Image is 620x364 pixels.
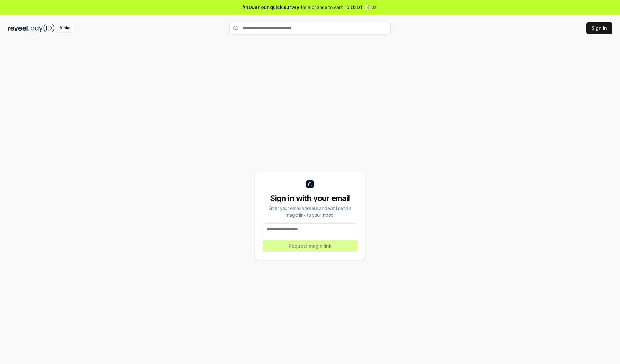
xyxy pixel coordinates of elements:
div: Sign in with your email [263,193,357,203]
div: Alpha [56,24,74,32]
span: Answer our quick survey [243,4,299,11]
img: reveel_dark [8,24,29,32]
div: Enter your email address and we’ll send a magic link to your inbox. [263,205,357,218]
button: Sign In [586,22,612,34]
img: pay_id [31,24,55,32]
img: logo_small [306,180,314,188]
span: for a chance to earn 10 USDT 📝 [301,4,370,11]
